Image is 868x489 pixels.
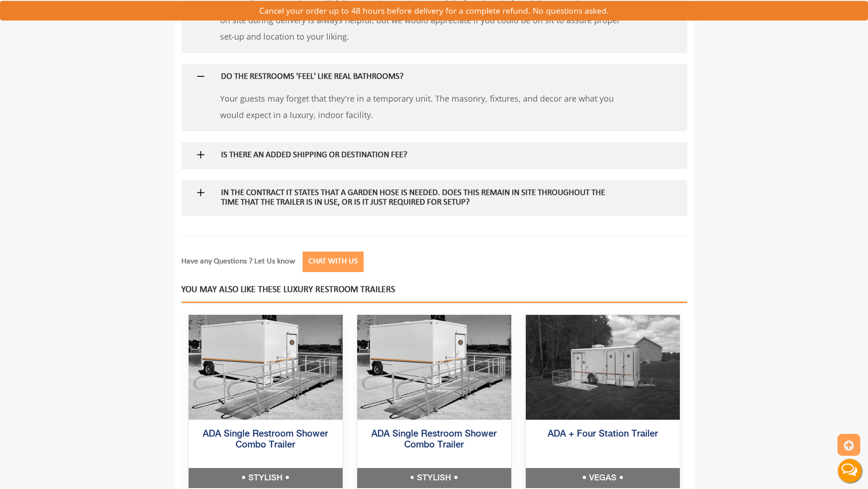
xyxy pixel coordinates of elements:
a: ADA Single Restroom Shower Combo Trailer [203,429,328,450]
h5: IS THERE AN ADDED SHIPPING OR DESTINATION FEE? [221,151,617,160]
img: plus icon sign [195,149,206,160]
button: Live Chat [832,453,868,489]
h5: VEGAS [526,468,680,488]
h5: DO THE RESTROOMS 'FEEL' LIKE REAL BATHROOMS? [221,72,617,82]
img: ADA Single Restroom Shower Combo Trailer [189,315,343,420]
h5: In the contract it states that a garden hose is needed. Does this remain in site throughout the t... [221,189,617,208]
button: Chat with Us [303,252,364,272]
p: Have any Questions ? Let Us know [181,252,638,277]
img: plus icon sign [195,71,206,82]
h5: STYLISH [189,468,343,488]
p: Your guests may forget that they're in a temporary unit. The masonry, fixtures, and decor are wha... [220,90,632,123]
h2: You may also like these luxury restroom trailers [181,285,687,303]
a: ADA Single Restroom Shower Combo Trailer [371,429,497,450]
h5: STYLISH [357,468,511,488]
img: plus icon sign [195,187,206,198]
img: ADA Single Restroom Shower Combo Trailer [357,315,511,420]
a: ADA + Four Station Trailer [548,429,658,439]
img: An outside photo of ADA + 4 Station Trailer [526,315,680,420]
